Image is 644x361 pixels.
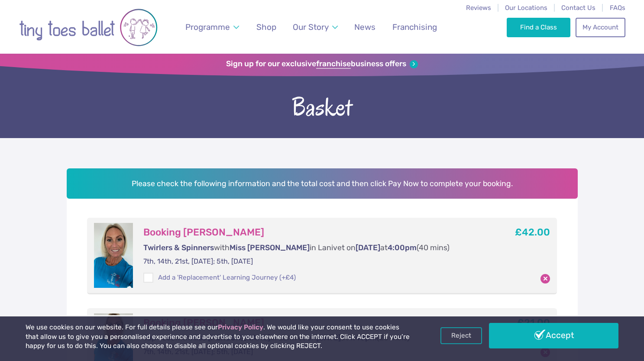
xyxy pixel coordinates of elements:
a: Reject [440,327,482,344]
span: Twirlers & Spinners [143,243,214,252]
span: [DATE] [356,243,380,252]
img: tiny toes ballet [19,6,158,49]
span: 4:00pm [388,243,417,252]
span: Franchising [392,22,437,32]
strong: franchise [316,59,351,69]
a: Accept [489,323,618,348]
a: Franchising [388,17,441,37]
b: £42.00 [515,226,550,238]
p: with in Lanivet on at (40 mins) [143,242,485,253]
a: Privacy Policy [218,323,263,331]
a: Programme [181,17,243,37]
a: Sign up for our exclusivefranchisebusiness offers [226,59,418,69]
span: Shop [256,22,276,32]
span: Programme [185,22,230,32]
a: Our Story [288,17,342,37]
p: We use cookies on our website. For full details please see our . We would like your consent to us... [26,323,411,351]
label: Add a 'Replacement' Learning Journey (+£4) [143,273,296,282]
a: News [350,17,380,37]
span: News [354,22,375,32]
span: Our Story [293,22,329,32]
p: 7th, 14th, 21st, [DATE]; 5th, [DATE] [143,257,485,266]
h3: Booking [PERSON_NAME] [143,226,485,239]
a: Shop [252,17,280,37]
h2: Please check the following information and the total cost and then click Pay Now to complete your... [67,168,578,199]
span: Miss [PERSON_NAME] [230,243,310,252]
a: Contact Us [561,4,595,12]
a: FAQs [610,4,625,12]
a: Our Locations [505,4,547,12]
a: My Account [576,18,625,37]
a: Reviews [466,4,491,12]
a: Find a Class [507,18,570,37]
